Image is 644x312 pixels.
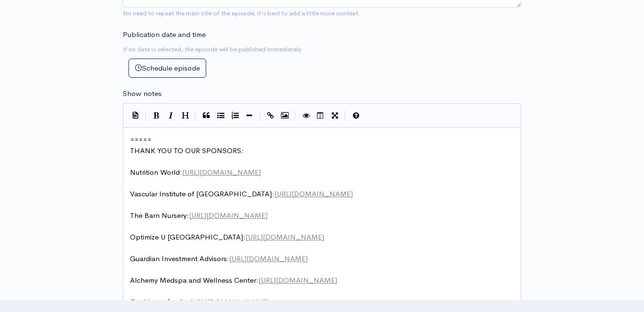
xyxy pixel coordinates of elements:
[130,276,337,285] span: Alchemy Medspa and Wellness Center:
[313,108,328,123] button: Toggle Side by Side
[190,297,269,306] span: [URL][DOMAIN_NAME]
[130,232,324,241] span: Optimize U [GEOGRAPHIC_DATA]:
[129,59,206,78] button: Schedule episode
[242,108,257,123] button: Insert Horizontal Line
[164,108,178,123] button: Italic
[229,254,308,263] span: [URL][DOMAIN_NAME]
[246,232,324,241] span: [URL][DOMAIN_NAME]
[178,108,192,123] button: Heading
[195,110,196,121] i: |
[349,108,363,123] button: Markdown Guide
[130,135,152,144] span: =====
[145,110,146,121] i: |
[199,108,213,123] button: Quote
[274,189,353,198] span: [URL][DOMAIN_NAME]
[123,88,162,99] label: Show notes
[130,168,261,177] span: Nutrition World:
[328,108,342,123] button: Toggle Fullscreen
[130,211,268,220] span: The Barn Nursery:
[295,110,296,121] i: |
[123,29,206,40] label: Publication date and time
[299,108,313,123] button: Toggle Preview
[149,108,164,123] button: Bold
[130,254,308,263] span: Guardian Investment Advisors:
[123,45,303,53] small: If no date is selected, the episode will be published immediately.
[228,108,242,123] button: Numbered List
[263,108,278,123] button: Create Link
[345,110,346,121] i: |
[128,108,142,122] button: Insert Show Notes Template
[130,146,244,155] span: THANK YOU TO OUR SPONSORS:
[189,211,268,220] span: [URL][DOMAIN_NAME]
[123,9,360,17] small: No need to repeat the main title of the episode, it's best to add a little more context.
[130,297,269,306] span: Our House Studio:
[278,108,292,123] button: Insert Image
[182,168,261,177] span: [URL][DOMAIN_NAME]
[259,110,260,121] i: |
[130,189,353,198] span: Vascular Institute of [GEOGRAPHIC_DATA]:
[258,276,337,285] span: [URL][DOMAIN_NAME]
[213,108,228,123] button: Generic List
